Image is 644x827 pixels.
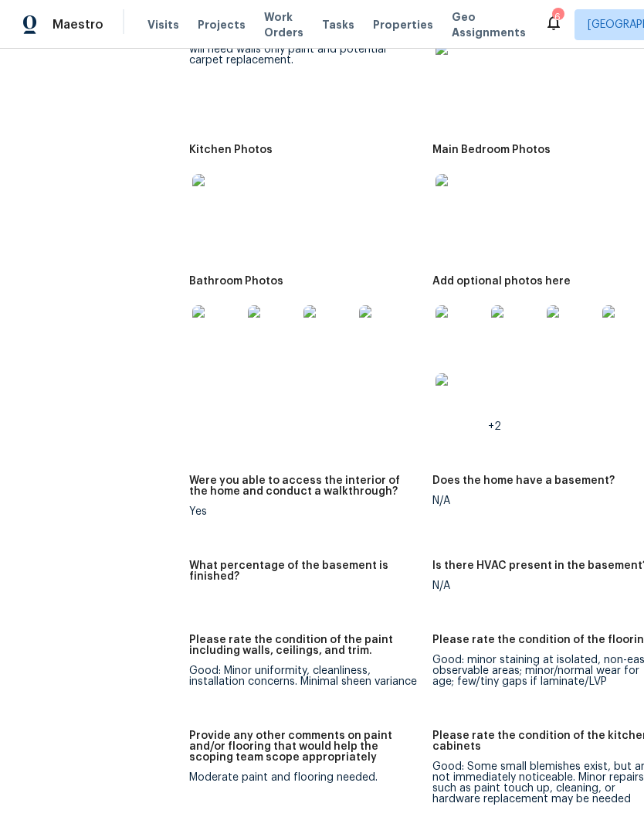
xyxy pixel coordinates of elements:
div: Okay home. Moderate paint and floor. We will need walls only paint and potential carpet replacement. [189,33,419,66]
div: Yes [189,506,419,517]
span: Properties [373,17,433,32]
h5: Add optional photos here [432,276,571,287]
h5: Main Bedroom Photos [432,145,551,155]
h5: Does the home have a basement? [432,475,615,486]
span: Work Orders [264,9,303,40]
h5: Provide any other comments on paint and/or flooring that would help the scoping team scope approp... [189,730,419,763]
span: Tasks [322,19,354,30]
div: 6 [552,9,563,25]
span: Projects [198,17,246,32]
h5: Were you able to access the interior of the home and conduct a walkthrough? [189,475,419,497]
span: Geo Assignments [452,9,526,40]
div: Good: Minor uniformity, cleanliness, installation concerns. Minimal sheen variance [189,665,419,687]
h5: Bathroom Photos [189,276,283,287]
span: Maestro [53,17,103,32]
span: +2 [488,421,501,432]
h5: Please rate the condition of the paint including walls, ceilings, and trim. [189,635,419,656]
span: Visits [147,17,179,32]
div: Moderate paint and flooring needed. [189,772,419,783]
h5: What percentage of the basement is finished? [189,560,419,582]
h5: Kitchen Photos [189,145,273,155]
